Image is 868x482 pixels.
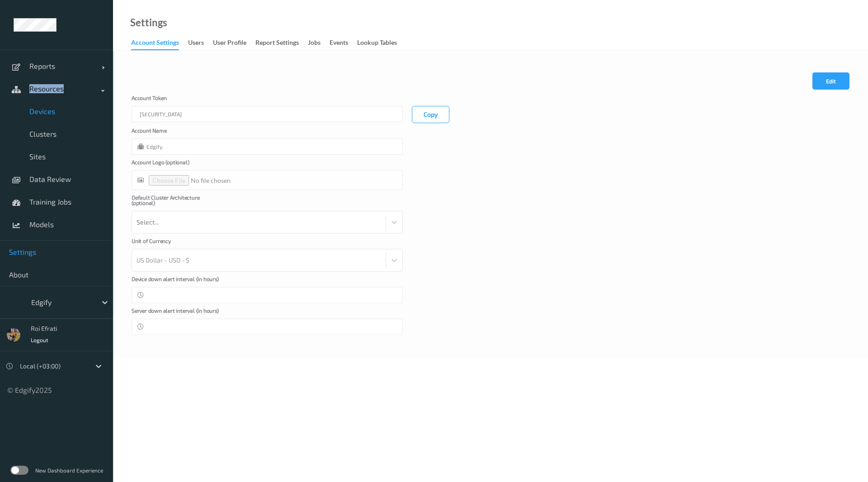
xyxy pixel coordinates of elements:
div: Lookup Tables [357,38,397,49]
a: Lookup Tables [357,37,406,49]
div: Report Settings [255,38,299,49]
a: User Profile [213,37,255,49]
div: User Profile [213,38,246,49]
a: Settings [130,18,167,27]
a: events [330,37,357,49]
button: Copy [412,106,449,123]
div: Account Settings [131,38,179,50]
div: users [188,38,204,49]
button: Edit [812,72,849,90]
div: events [330,38,348,49]
label: Account Logo (optional) [132,159,222,170]
label: Server down alert interval (in hours) [132,308,222,319]
label: Device down alert interval (in hours) [132,276,222,287]
label: Default Cluster Architecture (optional) [132,195,222,211]
a: Account Settings [131,37,188,50]
label: Account Name [132,128,222,138]
a: users [188,37,213,49]
a: Report Settings [255,37,308,49]
a: Jobs [308,37,330,49]
label: Account Token [132,95,222,106]
div: Jobs [308,38,321,49]
label: Unit of Currency [132,238,222,249]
